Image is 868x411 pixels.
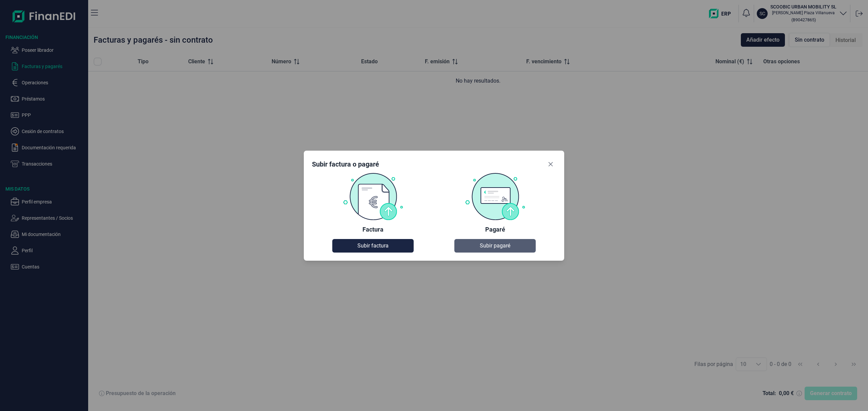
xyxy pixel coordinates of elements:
[312,159,379,169] div: Subir factura o pagaré
[485,225,505,234] div: Pagaré
[465,172,526,220] img: Pagaré
[454,239,536,253] button: Subir pagaré
[342,172,403,220] img: Factura
[545,159,556,170] button: Close
[357,242,389,250] span: Subir factura
[480,242,510,250] span: Subir pagaré
[362,225,383,234] div: Factura
[332,239,414,253] button: Subir factura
